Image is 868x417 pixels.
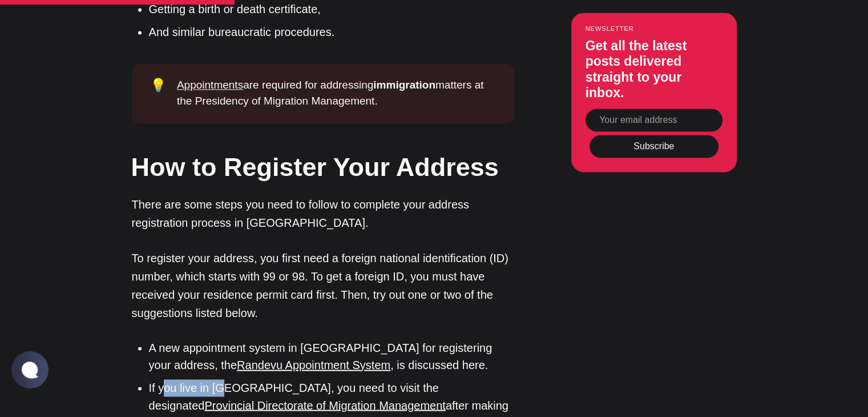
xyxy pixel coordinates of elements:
[237,359,390,371] a: Randevu Appointment System
[132,195,514,232] p: There are some steps you need to follow to complete your address registration process in [GEOGRAP...
[586,38,722,101] h3: Get all the latest posts delivered straight to your inbox.
[149,23,514,41] li: And similar bureaucratic procedures.
[132,249,514,322] p: To register your address, you first need a foreign national identification (ID) number, which sta...
[204,399,445,411] a: Provincial Directorate of Migration Management
[586,109,722,131] input: Your email address
[586,25,722,32] small: Newsletter
[177,77,496,110] div: are required for addressing matters at the Presidency of Migration Management.
[131,149,514,185] h2: How to Register Your Address
[149,339,514,374] li: A new appointment system in [GEOGRAPHIC_DATA] for registering your address, the , is discussed here.
[177,79,243,91] a: Appointments
[150,77,177,110] div: 💡
[373,79,435,91] strong: immigration
[590,135,718,158] button: Subscribe
[149,1,514,18] li: Getting a birth or death certificate,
